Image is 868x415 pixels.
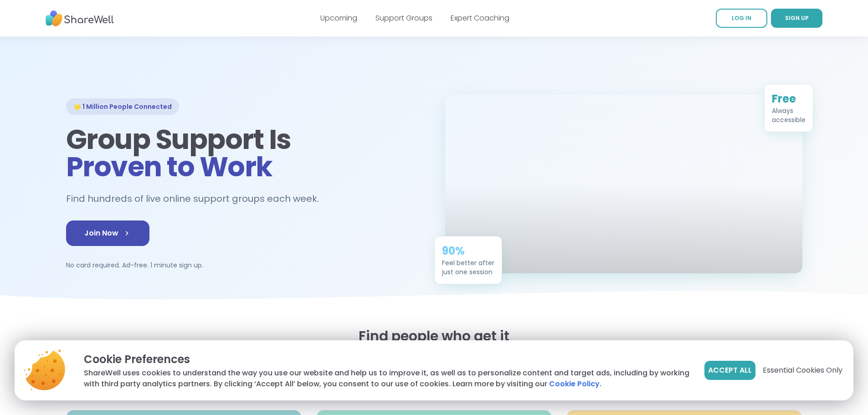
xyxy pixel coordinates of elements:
div: 🌟 1 Million People Connected [66,98,179,115]
span: SIGN UP [785,14,809,22]
span: Accept All [708,365,752,376]
span: Essential Cookies Only [763,365,842,376]
div: Feel better after just one session [442,258,494,277]
a: Cookie Policy. [549,379,601,389]
span: Proven to Work [66,148,272,186]
a: Join Now [66,220,149,246]
h1: Group Support Is [66,126,423,180]
a: Expert Coaching [451,13,509,23]
h2: Find hundreds of live online support groups each week. [66,191,329,206]
div: Always accessible [772,106,806,124]
div: 90% [442,244,494,258]
h2: Find people who get it [66,328,802,344]
a: LOG IN [716,9,767,28]
div: Free [772,92,806,106]
img: ShareWell Nav Logo [46,6,114,31]
button: Accept All [704,361,755,380]
p: Cookie Preferences [84,351,690,368]
span: Join Now [84,228,131,239]
p: No card required. Ad-free. 1 minute sign up. [66,261,423,270]
a: Upcoming [320,13,357,23]
span: LOG IN [732,14,751,22]
p: ShareWell uses cookies to understand the way you use our website and help us to improve it, as we... [84,368,690,389]
a: Support Groups [375,13,432,23]
a: SIGN UP [771,9,822,28]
